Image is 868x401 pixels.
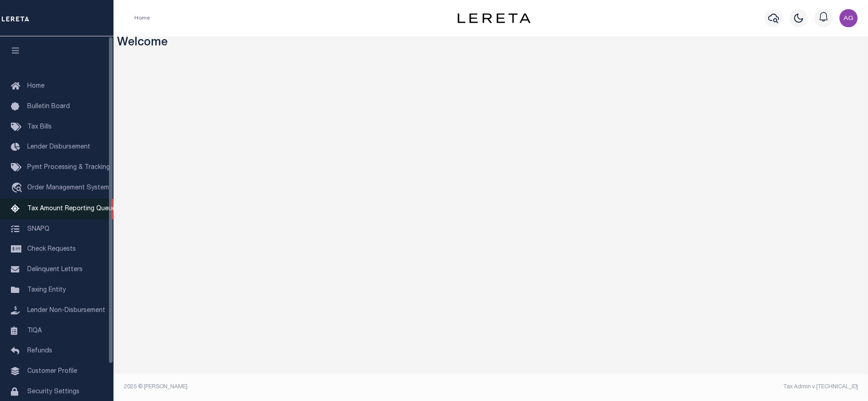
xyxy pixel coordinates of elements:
span: Tax Bills [27,124,52,130]
span: Home [27,83,44,89]
span: Lender Non-Disbursement [27,307,105,314]
img: logo-dark.svg [458,13,530,23]
span: SNAPQ [27,226,49,232]
div: 2025 © [PERSON_NAME]. [117,383,491,391]
span: Pymt Processing & Tracking [27,164,110,171]
span: Delinquent Letters [27,267,83,273]
span: Tax Amount Reporting Queue [27,206,116,212]
li: Home [134,14,150,22]
img: svg+xml;base64,PHN2ZyB4bWxucz0iaHR0cDovL3d3dy53My5vcmcvMjAwMC9zdmciIHBvaW50ZXItZXZlbnRzPSJub25lIi... [839,9,858,27]
span: Security Settings [27,389,79,395]
span: Bulletin Board [27,104,70,110]
i: travel_explore [11,183,25,194]
span: Lender Disbursement [27,144,90,150]
span: Check Requests [27,246,76,252]
div: Tax Admin v.[TECHNICAL_ID] [498,383,858,391]
span: TIQA [27,327,42,334]
span: Customer Profile [27,368,77,375]
span: Refunds [27,348,52,354]
span: Order Management System [27,185,109,191]
span: Taxing Entity [27,287,66,293]
h3: Welcome [117,36,865,50]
